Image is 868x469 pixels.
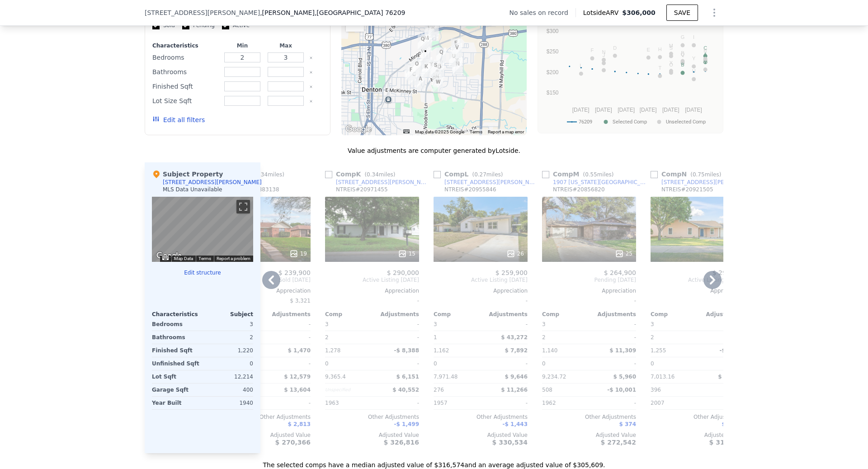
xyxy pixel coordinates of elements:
button: Clear [309,85,313,89]
text: Selected Comp [613,119,647,125]
div: 508 Hettie St [409,70,419,85]
div: 319 Campbell Ln [415,74,425,90]
span: 0 [434,360,437,367]
text: [DATE] [572,107,590,113]
span: $ 290,000 [387,269,419,276]
div: 12,214 [204,370,253,383]
text: B [681,62,684,67]
span: $ 299,999 [712,269,745,276]
text: [DATE] [640,107,657,113]
button: Clear [309,71,313,74]
div: Other Adjustments [217,413,311,421]
div: Unfinished Sqft [152,357,201,370]
button: Show Options [705,4,723,22]
text: [DATE] [618,107,635,113]
span: 3 [542,321,546,327]
text: M [669,43,673,48]
text: Q [681,52,685,57]
text: Unselected Comp [666,119,706,125]
span: 3 [325,321,329,327]
span: 0 [542,360,546,367]
div: - [482,357,528,370]
span: 0 [651,360,654,367]
div: Comp [542,311,589,318]
div: 1717 Meadow Oak St [422,57,432,72]
div: 1712 Redwood Pl [421,33,431,49]
span: $ 239,900 [278,269,311,276]
span: $ 330,534 [492,439,528,446]
div: Adjustments [698,311,745,318]
div: - [591,397,636,409]
button: Edit all filters [152,115,205,124]
div: 2813 Dana Ln [453,59,462,75]
div: Unspecified [325,384,370,396]
div: 805 Mulkey Ln [421,62,431,77]
span: $ 326,816 [384,439,419,446]
a: Open this area in Google Maps (opens a new window) [154,250,184,262]
span: , [PERSON_NAME] [260,8,405,17]
span: , [GEOGRAPHIC_DATA] 76209 [315,9,406,16]
span: 0.55 [585,171,597,178]
text: L [580,63,582,68]
a: Report a problem [217,256,250,261]
div: 1 [434,331,479,344]
text: X [670,60,673,66]
div: Adjustments [589,311,636,318]
span: Lotside ARV [583,8,622,17]
div: Max [266,42,306,49]
text: [DATE] [685,107,702,113]
div: Street View [152,197,253,262]
div: 301 Mack Dr [433,77,443,93]
div: - [374,357,419,370]
span: ( miles) [250,171,288,178]
span: ( miles) [687,171,725,178]
div: Characteristics [152,42,219,49]
div: Other Adjustments [542,413,636,421]
div: Subject [203,311,253,318]
a: [STREET_ADDRESS][PERSON_NAME] [434,179,538,186]
div: Appreciation [651,287,745,294]
span: $ 2,813 [288,421,311,427]
div: Appreciation [542,287,636,294]
div: - [265,397,311,409]
div: NTREIS # 20971455 [336,186,388,193]
span: $ 3,321 [290,298,311,304]
div: - [699,397,745,409]
text: 76209 [579,119,592,125]
div: Lot Sqft [152,370,201,383]
div: - [374,331,419,344]
text: O [669,62,673,67]
span: 7,971.48 [434,374,458,380]
div: Min [222,42,262,49]
span: $ 2,695 [722,421,745,427]
text: K [602,60,606,65]
div: - [542,294,636,307]
a: Open this area in Google Maps (opens a new window) [344,123,373,135]
text: $150 [547,90,559,96]
div: - [591,331,636,344]
div: Comp L [434,170,507,179]
div: A chart. [543,18,717,131]
div: 1963 [325,397,370,409]
div: 25 [615,249,632,258]
div: 400 [204,384,253,396]
div: - [265,357,311,370]
text: I [693,34,694,40]
text: J [603,52,605,58]
div: - [482,318,528,331]
div: 729 N Ruddell St [405,63,415,79]
div: 0 [204,357,253,370]
span: ( miles) [468,171,506,178]
div: 1116 Oak Vly [449,52,459,67]
span: -$ 5,236 [720,347,745,354]
span: Active Listing [DATE] [325,276,419,284]
span: 3 [651,321,654,327]
div: Adjusted Value [434,431,528,439]
text: N [602,49,606,55]
span: $ 40,552 [392,387,419,393]
div: Comp [325,311,372,318]
span: -$ 10,001 [607,387,636,393]
div: Subject Property [152,170,223,179]
div: Comp N [651,170,725,179]
button: Edit structure [152,269,253,276]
